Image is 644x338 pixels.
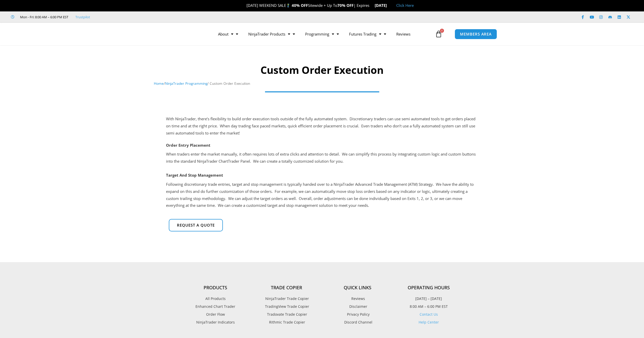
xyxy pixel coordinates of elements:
[322,295,393,302] a: Reviews
[393,303,464,310] p: 8:00 AM – 6:00 PM EST
[169,219,223,231] a: Request a quote
[322,311,393,318] a: Privacy Policy
[322,285,393,291] h4: Quick Links
[251,319,322,326] a: Rithmic Trade Copier
[140,25,195,43] img: LogoAI | Affordable Indicators – NinjaTrader
[420,312,438,317] a: Contact Us
[393,295,464,302] p: [DATE] – [DATE]
[206,311,225,318] span: Order Flow
[195,303,235,310] span: Enhanced Chart Trader
[370,4,373,7] img: ⌛
[348,303,367,310] span: Disclaimer
[396,3,414,8] a: Click Here
[177,223,215,227] span: Request a quote
[337,3,354,8] strong: 70% OFF
[166,115,478,137] div: With NinjaTrader, there’s flexibility to build order execution tools outside of the fully automat...
[393,285,464,291] h4: Operating Hours
[375,3,391,8] strong: [DATE]
[251,285,322,291] h4: Trade Copier
[75,14,90,20] a: Trustpilot
[344,28,391,40] a: Futures Trading
[455,29,497,39] a: MEMBERS AREA
[286,4,290,7] img: 🏌️‍♂️
[243,28,300,40] a: NinjaTrader Products
[166,151,478,165] p: When traders enter the market manually, it often requires lots of extra clicks and attention to d...
[264,303,309,310] span: TradingView Trade Copier
[350,295,365,302] span: Reviews
[165,81,207,86] a: NinjaTrader Programming
[166,143,210,148] strong: Order Entry Placement
[292,3,308,8] strong: 40% OFF
[166,173,223,178] strong: Target And Stop Management
[391,28,416,40] a: Reviews
[166,181,478,209] p: Following discretionary trade entries, target and stop management is typically handed over to a N...
[241,3,374,8] span: [DATE] WEEKEND SALE Sitewide + Up To | Expires
[154,81,164,86] a: Home
[419,320,439,325] a: Help Center
[322,303,393,310] a: Disclaimer
[19,14,68,20] span: Mon - Fri: 8:00 AM – 6:00 PM EST
[251,295,322,302] a: NinjaTrader Trade Copier
[213,28,243,40] a: About
[300,28,344,40] a: Programming
[251,311,322,318] a: Tradovate Trade Copier
[154,80,490,87] nav: Breadcrumb
[427,27,450,41] a: 0
[387,4,391,7] img: 🏭
[440,29,444,33] span: 0
[346,311,370,318] span: Privacy Policy
[180,303,251,310] a: Enhanced Chart Trader
[242,4,246,7] img: 🎉
[205,295,226,302] span: All Products
[180,319,251,326] a: NinjaTrader Indicators
[180,311,251,318] a: Order Flow
[180,295,251,302] a: All Products
[196,319,235,326] span: NinjaTrader Indicators
[180,285,251,291] h4: Products
[268,319,305,326] span: Rithmic Trade Copier
[251,303,322,310] a: TradingView Trade Copier
[264,295,309,302] span: NinjaTrader Trade Copier
[322,319,393,326] a: Discord Channel
[343,319,372,326] span: Discord Channel
[460,32,492,36] span: MEMBERS AREA
[154,63,490,77] h1: Custom Order Execution
[213,28,434,40] nav: Menu
[266,311,307,318] span: Tradovate Trade Copier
